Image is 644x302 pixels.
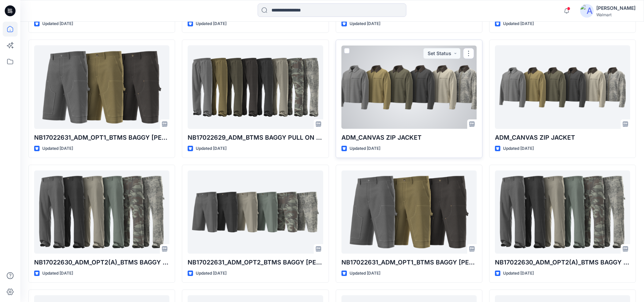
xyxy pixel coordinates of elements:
[34,45,169,129] a: NB17022631_ADM_OPT1_BTMS BAGGY CARPENTER SHORT
[580,4,594,18] img: avatar
[503,20,534,27] p: Updated [DATE]
[42,270,73,277] p: Updated [DATE]
[341,258,477,267] p: NB17022631_ADM_OPT1_BTMS BAGGY [PERSON_NAME] SHORT
[495,170,630,254] a: NB17022630_ADM_OPT2(A)_BTMS BAGGY WORKWEAR PANT
[350,20,380,27] p: Updated [DATE]
[188,45,323,129] a: NB17022629_ADM_BTMS BAGGY PULL ON PANT
[34,170,169,254] a: NB17022630_ADM_OPT2(A)_BTMS BAGGY WORKWEAR PANT
[596,4,636,12] div: [PERSON_NAME]
[341,170,477,254] a: NB17022631_ADM_OPT1_BTMS BAGGY CARPENTER SHORT
[188,133,323,142] p: NB17022629_ADM_BTMS BAGGY PULL ON PANT
[42,20,73,27] p: Updated [DATE]
[196,270,226,277] p: Updated [DATE]
[341,45,477,129] a: ADM_CANVAS ZIP JACKET
[350,145,380,152] p: Updated [DATE]
[596,12,636,17] div: Walmart
[495,45,630,129] a: ADM_CANVAS ZIP JACKET
[495,258,630,267] p: NB17022630_ADM_OPT2(A)_BTMS BAGGY WORKWEAR PANT
[196,20,226,27] p: Updated [DATE]
[503,145,534,152] p: Updated [DATE]
[34,258,169,267] p: NB17022630_ADM_OPT2(A)_BTMS BAGGY WORKWEAR PANT
[42,145,73,152] p: Updated [DATE]
[350,270,380,277] p: Updated [DATE]
[34,133,169,142] p: NB17022631_ADM_OPT1_BTMS BAGGY [PERSON_NAME] SHORT
[188,258,323,267] p: NB17022631_ADM_OPT2_BTMS BAGGY [PERSON_NAME] SHORT
[503,270,534,277] p: Updated [DATE]
[188,170,323,254] a: NB17022631_ADM_OPT2_BTMS BAGGY CARPENTER SHORT
[196,145,226,152] p: Updated [DATE]
[495,133,630,142] p: ADM_CANVAS ZIP JACKET
[341,133,477,142] p: ADM_CANVAS ZIP JACKET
